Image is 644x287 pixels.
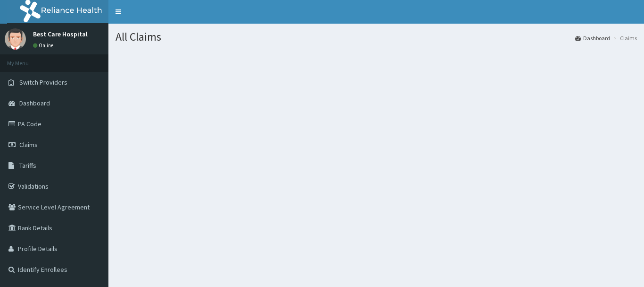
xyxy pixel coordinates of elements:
[19,78,67,87] span: Switch Providers
[33,42,56,49] a: Online
[5,28,26,50] img: User Image
[19,140,38,149] span: Claims
[19,161,36,170] span: Tariffs
[19,99,50,107] span: Dashboard
[116,31,637,43] h1: All Claims
[33,31,88,37] p: Best Care Hospital
[611,34,637,42] li: Claims
[575,34,610,42] a: Dashboard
